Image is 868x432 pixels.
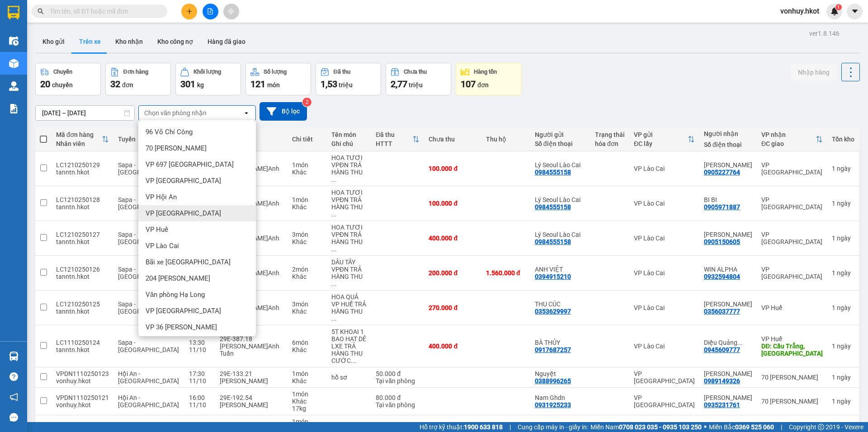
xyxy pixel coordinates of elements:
[259,102,307,121] button: Bộ lọc
[429,136,477,143] div: Chưa thu
[56,238,109,245] div: tanntn.hkot
[250,79,265,89] span: 121
[72,31,108,52] button: Trên xe
[118,161,179,176] span: Sapa - [GEOGRAPHIC_DATA]
[292,169,322,176] div: Khác
[486,269,526,277] div: 1.560.000 đ
[509,422,511,432] span: |
[189,370,211,377] div: 17:30
[9,372,18,381] span: question-circle
[832,235,854,242] div: 1
[376,401,420,409] div: Tại văn phòng
[144,108,207,117] div: Chọn văn phòng nhận
[56,308,109,315] div: tanntn.hkot
[486,136,526,143] div: Thu hộ
[429,200,477,207] div: 100.000 đ
[832,165,854,172] div: 1
[761,266,823,280] div: VP [GEOGRAPHIC_DATA]
[292,390,322,398] div: 1 món
[474,69,497,75] div: Hàng tồn
[122,81,133,89] span: đơn
[118,136,180,143] div: Tuyến
[52,127,113,151] th: Toggle SortBy
[220,370,283,377] div: 29E-133.21
[704,141,752,148] div: Số điện thoại
[331,211,337,218] span: ...
[535,370,586,377] div: Nguyệt
[292,231,322,238] div: 3 món
[847,4,863,19] button: caret-down
[832,343,854,350] div: 1
[331,266,367,287] div: VPĐN TRẢ HÀNG THU COD HỘ KH + CƯỚC. COD CK CHO TÂN VPLC (HÀNG ĐI 12/10)
[302,98,311,107] sup: 2
[189,377,211,385] div: 11/10
[830,7,839,15] img: icon-new-feature
[837,4,840,10] span: 1
[189,394,211,401] div: 16:00
[704,401,740,409] div: 0935231761
[781,422,782,432] span: |
[832,374,854,381] div: 1
[331,328,367,343] div: 5T KHOAI 1 BAO HẠT DẺ
[267,81,280,89] span: món
[56,370,109,377] div: VPDN1110250123
[535,308,571,315] div: 0353629997
[331,258,367,266] div: DÂU TÂY
[429,269,477,277] div: 200.000 đ
[535,203,571,211] div: 0984555158
[50,6,156,16] input: Tìm tên, số ĐT hoặc mã đơn
[331,176,337,183] span: ...
[837,374,851,381] span: ngày
[376,394,420,401] div: 80.000 đ
[56,346,109,353] div: tanntn.hkot
[634,304,695,311] div: VP Lào Cai
[420,422,503,432] span: Hỗ trợ kỹ thuật:
[704,169,740,176] div: 0905227764
[220,401,283,409] div: [PERSON_NAME]
[818,424,824,430] span: copyright
[456,63,521,95] button: Hàng tồn107đơn
[535,301,586,308] div: THU CÚC
[118,370,179,385] span: Hội An - [GEOGRAPHIC_DATA]
[35,31,72,52] button: Kho gửi
[391,79,407,89] span: 2,77
[118,266,179,280] span: Sapa - [GEOGRAPHIC_DATA]
[704,394,752,401] div: Anh Nam
[292,370,322,377] div: 1 món
[761,231,823,245] div: VP [GEOGRAPHIC_DATA]
[429,343,477,350] div: 400.000 đ
[376,370,420,377] div: 50.000 đ
[228,8,234,14] span: aim
[535,231,586,238] div: Lý Seoul Lào Cai
[386,63,451,95] button: Chưa thu2,77 triệu
[832,136,854,143] div: Tồn kho
[56,422,109,429] div: VPDN1110250120
[331,189,367,196] div: HOA TƯƠI
[704,377,740,385] div: 0989149326
[704,196,752,203] div: BI BI
[761,140,816,147] div: ĐC giao
[150,31,200,52] button: Kho công nợ
[376,377,420,385] div: Tại văn phòng
[220,394,283,401] div: 29E-192.54
[404,69,427,75] div: Chưa thu
[146,127,193,136] span: 96 Võ Chí Công
[809,28,840,38] div: ver 1.8.146
[146,160,234,169] span: VP 697 [GEOGRAPHIC_DATA]
[409,81,423,89] span: triệu
[331,374,367,381] div: hồ sơ
[429,304,477,311] div: 270.000 đ
[189,339,211,346] div: 13:30
[197,81,204,89] span: kg
[56,339,109,346] div: LC1110250124
[331,131,367,138] div: Tên món
[704,370,752,377] div: Đoàn Văn Anh
[146,274,210,283] span: 204 [PERSON_NAME]
[376,131,412,138] div: Đã thu
[38,8,44,14] span: search
[704,231,752,238] div: Chị Nguyệt
[590,422,702,432] span: Miền Nam
[220,335,283,343] div: 29E-387.18
[376,140,412,147] div: HTTT
[146,258,231,267] span: Bãi xe [GEOGRAPHIC_DATA]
